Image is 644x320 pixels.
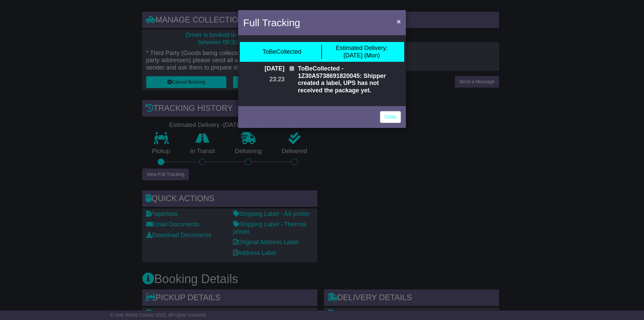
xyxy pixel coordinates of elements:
[393,14,404,28] button: Close
[243,76,284,83] p: 23:23
[243,15,300,30] h4: Full Tracking
[380,111,401,123] a: Close
[397,17,401,25] span: ×
[243,65,284,73] p: [DATE]
[336,45,388,51] span: Estimated Delivery:
[262,48,301,56] div: ToBeCollected
[336,45,388,59] div: [DATE] (Mon)
[298,65,401,94] p: ToBeCollected - 1Z30A5738691820045: Shipper created a label, UPS has not received the package yet.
